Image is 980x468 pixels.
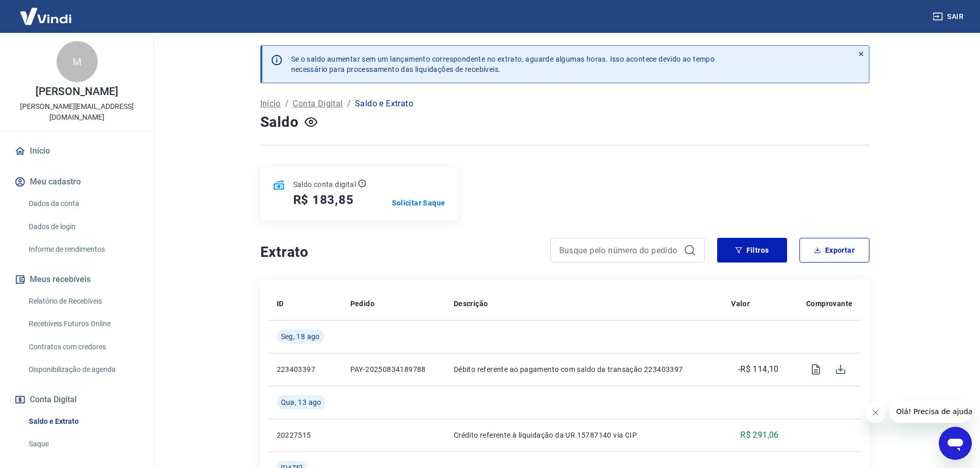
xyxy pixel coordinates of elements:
[277,430,334,440] p: 20227515
[804,357,828,382] span: Visualizar
[350,298,375,309] p: Pedido
[35,86,118,97] p: [PERSON_NAME]
[454,298,488,309] p: Descrição
[8,101,146,123] p: [PERSON_NAME][EMAIL_ADDRESS][DOMAIN_NAME]
[291,54,715,74] p: Se o saldo aumentar sem um lançamento correspondente no extrato, aguarde algumas horas. Isso acon...
[281,331,320,342] span: Seg, 18 ago
[806,298,852,309] p: Comprovante
[454,430,715,440] p: Crédito referente à liquidação da UR 15787140 via CIP
[454,364,715,375] p: Débito referente ao pagamento com saldo da transação 223403397
[260,98,281,110] a: Início
[277,298,284,309] p: ID
[25,216,141,237] a: Dados de login
[731,298,750,309] p: Valor
[12,1,79,32] img: Vindi
[57,41,98,82] div: M
[6,7,86,15] span: Olá! Precisa de ajuda?
[12,140,141,162] a: Início
[738,363,779,376] p: -R$ 114,10
[293,179,357,190] p: Saldo conta digital
[931,7,968,26] button: Sair
[865,402,886,423] iframe: Fechar mensagem
[740,429,779,441] p: R$ 291,06
[717,238,787,263] button: Filtros
[25,434,141,455] a: Saque
[939,427,972,460] iframe: Botão para abrir a janela de mensagens
[25,239,141,260] a: Informe de rendimentos
[277,364,334,375] p: 223403397
[293,192,354,208] h5: R$ 183,85
[293,98,343,110] a: Conta Digital
[12,388,141,411] button: Conta Digital
[25,313,141,334] a: Recebíveis Futuros Online
[25,359,141,380] a: Disponibilização de agenda
[355,98,413,110] p: Saldo e Extrato
[25,411,141,432] a: Saldo e Extrato
[392,198,446,208] a: Solicitar Saque
[25,193,141,214] a: Dados da conta
[828,357,853,382] span: Download
[350,364,437,375] p: PAY-20250834189788
[260,112,299,133] h4: Saldo
[25,336,141,358] a: Contratos com credores
[260,242,538,263] h4: Extrato
[12,171,141,193] button: Meu cadastro
[25,291,141,312] a: Relatório de Recebíveis
[559,242,680,258] input: Busque pelo número do pedido
[799,238,869,263] button: Exportar
[285,98,289,110] p: /
[890,400,972,423] iframe: Mensagem da empresa
[347,98,351,110] p: /
[12,268,141,291] button: Meus recebíveis
[281,397,322,407] span: Qua, 13 ago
